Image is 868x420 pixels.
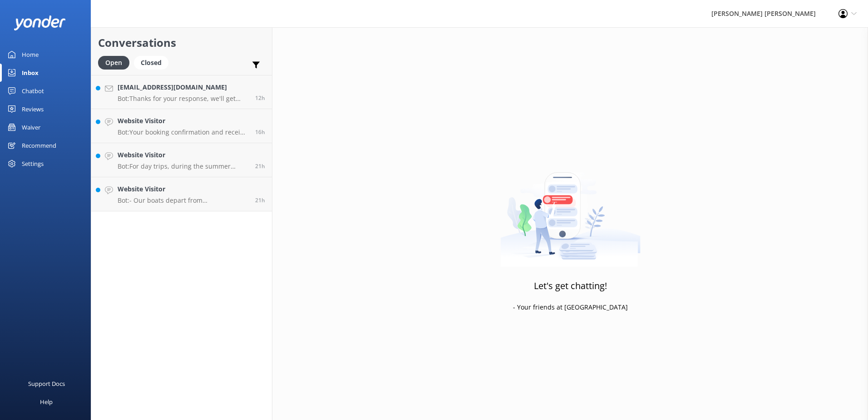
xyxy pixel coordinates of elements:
[98,56,129,70] div: Open
[534,279,607,293] h3: Let's get chatting!
[91,143,272,177] a: Website VisitorBot:For day trips, during the summer season (mid October to end April), The Better...
[22,45,39,64] div: Home
[255,162,265,170] span: Sep 29 2025 05:18pm (UTC +13:00) Pacific/Auckland
[91,75,272,109] a: [EMAIL_ADDRESS][DOMAIN_NAME]Bot:Thanks for your response, we'll get back to you as soon as we can...
[118,162,248,170] p: Bot: For day trips, during the summer season (mid October to end April), The Better Bus operates ...
[500,153,641,267] img: artwork of a man stealing a conversation from at giant smartphone
[118,196,248,205] p: Bot: - Our boats depart from [GEOGRAPHIC_DATA] into [PERSON_NAME][GEOGRAPHIC_DATA]. - There are b...
[118,128,248,136] p: Bot: Your booking confirmation and receipt may take up to 30 minutes to reach your email inbox. C...
[255,196,265,204] span: Sep 29 2025 04:52pm (UTC +13:00) Pacific/Auckland
[22,118,40,136] div: Waiver
[255,128,265,136] span: Sep 29 2025 10:01pm (UTC +13:00) Pacific/Auckland
[91,109,272,143] a: Website VisitorBot:Your booking confirmation and receipt may take up to 30 minutes to reach your ...
[22,100,44,118] div: Reviews
[134,56,168,70] div: Closed
[118,150,248,160] h4: Website Visitor
[513,302,628,312] p: - Your friends at [GEOGRAPHIC_DATA]
[134,57,173,67] a: Closed
[22,64,39,82] div: Inbox
[118,95,248,103] p: Bot: Thanks for your response, we'll get back to you as soon as we can during opening hours.
[22,155,44,173] div: Settings
[98,57,134,67] a: Open
[22,82,44,100] div: Chatbot
[98,34,265,51] h2: Conversations
[118,82,248,92] h4: [EMAIL_ADDRESS][DOMAIN_NAME]
[255,94,265,102] span: Sep 30 2025 01:52am (UTC +13:00) Pacific/Auckland
[40,393,53,411] div: Help
[22,136,56,155] div: Recommend
[28,375,65,393] div: Support Docs
[91,177,272,211] a: Website VisitorBot:- Our boats depart from [GEOGRAPHIC_DATA] into [PERSON_NAME][GEOGRAPHIC_DATA]....
[118,116,248,126] h4: Website Visitor
[118,184,248,194] h4: Website Visitor
[14,15,66,30] img: yonder-white-logo.png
